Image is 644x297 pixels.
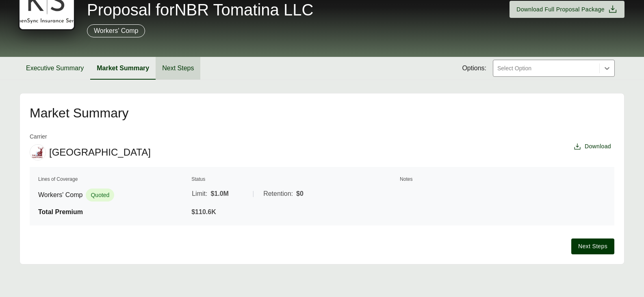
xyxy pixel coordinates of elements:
[38,190,82,200] span: Workers' Comp
[94,26,138,36] p: Workers' Comp
[191,175,398,183] th: Status
[30,106,614,119] h2: Market Summary
[296,189,304,199] span: $0
[156,57,200,80] button: Next Steps
[49,146,151,158] span: [GEOGRAPHIC_DATA]
[38,175,189,183] th: Lines of Coverage
[510,1,624,18] button: Download Full Proposal Package
[578,242,607,251] span: Next Steps
[516,5,605,14] span: Download Full Proposal Package
[38,208,83,215] span: Total Premium
[462,63,486,73] span: Options:
[192,189,207,199] span: Limit:
[191,208,216,215] span: $110.6K
[399,175,606,183] th: Notes
[86,189,114,202] span: Quoted
[252,190,254,197] span: |
[210,189,228,199] span: $1.0M
[20,57,90,80] button: Executive Summary
[30,145,46,160] img: Hartford
[87,2,313,18] span: Proposal for NBR Tomatina LLC
[90,57,156,80] button: Market Summary
[585,142,611,151] span: Download
[263,189,293,199] span: Retention:
[571,238,614,254] button: Next Steps
[570,139,614,154] button: Download
[30,132,151,141] span: Carrier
